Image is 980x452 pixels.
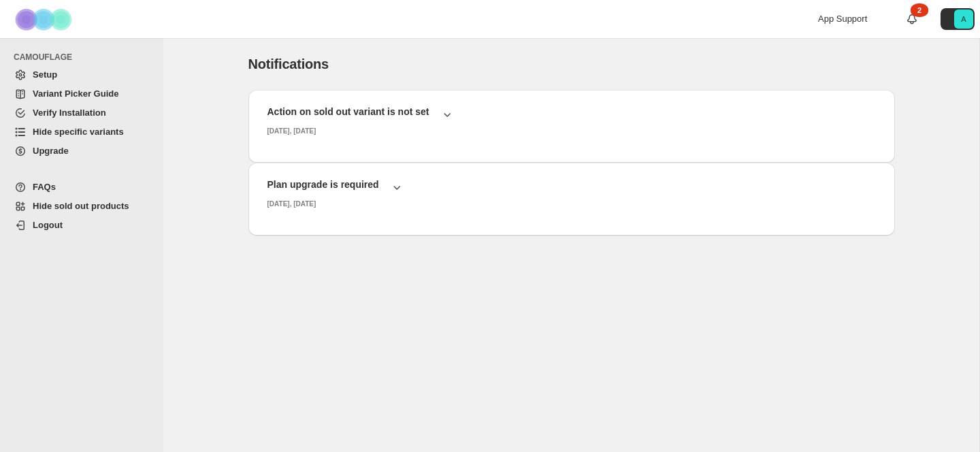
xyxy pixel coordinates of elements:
span: Logout [33,220,63,230]
small: [DATE], [DATE] [267,127,316,135]
a: Upgrade [8,142,148,161]
span: Notifications [248,56,329,71]
span: CAMOUFLAGE [14,52,154,63]
small: [DATE], [DATE] [267,200,316,208]
span: Verify Installation [33,108,106,118]
button: Action on sold out variant is not set[DATE], [DATE] [259,101,884,141]
span: App Support [818,14,867,24]
span: FAQs [33,182,56,192]
h2: Action on sold out variant is not set [267,105,429,118]
span: Variant Picker Guide [33,88,118,99]
button: Avatar with initials A [941,8,975,30]
a: Logout [8,216,148,235]
a: Setup [8,65,148,84]
a: 2 [905,12,919,26]
a: Hide specific variants [8,123,148,142]
a: FAQs [8,178,148,197]
span: Hide specific variants [33,127,124,137]
div: 2 [911,3,928,17]
span: Setup [33,69,57,80]
img: Camouflage [11,1,79,38]
h2: Plan upgrade is required [267,178,379,191]
button: Plan upgrade is required[DATE], [DATE] [259,174,884,214]
span: Hide sold out products [33,201,129,211]
span: Avatar with initials A [954,10,973,29]
text: A [961,15,966,23]
a: Hide sold out products [8,197,148,216]
span: Upgrade [33,146,69,156]
a: Verify Installation [8,103,148,123]
a: Variant Picker Guide [8,84,148,103]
